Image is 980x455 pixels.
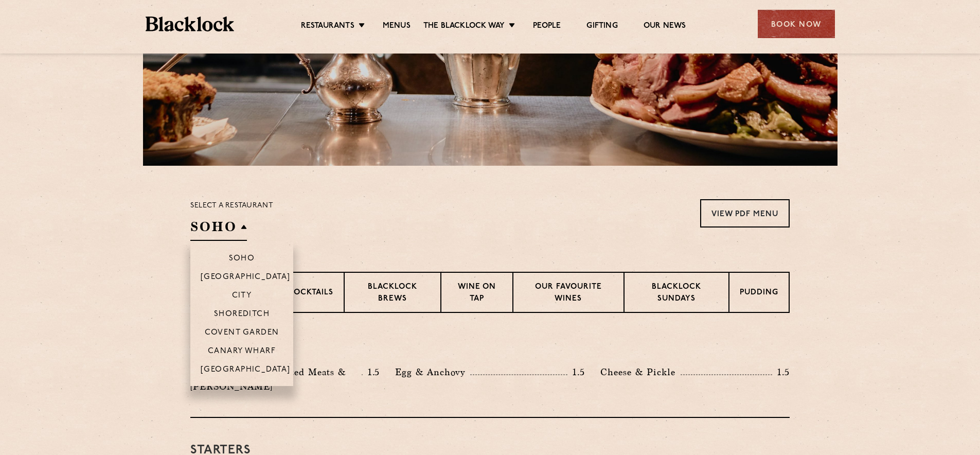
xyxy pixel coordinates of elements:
[423,21,505,32] a: The Blacklock Way
[644,21,686,32] a: Our News
[452,282,502,306] p: Wine on Tap
[232,291,252,302] p: City
[201,273,291,283] p: [GEOGRAPHIC_DATA]
[700,199,790,227] a: View PDF Menu
[205,328,279,339] p: Covent Garden
[533,21,561,32] a: People
[229,254,255,265] p: Soho
[190,339,790,352] h3: Pre Chop Bites
[740,287,778,300] p: Pudding
[524,282,613,306] p: Our favourite wines
[586,21,617,32] a: Gifting
[288,287,333,300] p: Cocktails
[772,365,790,379] p: 1.5
[201,365,291,376] p: [GEOGRAPHIC_DATA]
[758,10,835,38] div: Book Now
[214,310,270,320] p: Shoreditch
[567,365,585,379] p: 1.5
[383,21,411,32] a: Menus
[208,347,276,357] p: Canary Wharf
[600,365,681,379] p: Cheese & Pickle
[301,21,354,32] a: Restaurants
[190,199,273,213] p: Select a restaurant
[635,282,718,306] p: Blacklock Sundays
[146,16,235,31] img: BL_Textured_Logo-footer-cropped.svg
[355,282,430,306] p: Blacklock Brews
[190,218,247,241] h2: SOHO
[395,365,470,379] p: Egg & Anchovy
[363,365,380,379] p: 1.5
